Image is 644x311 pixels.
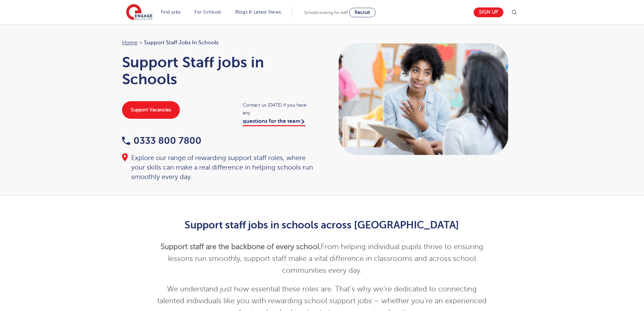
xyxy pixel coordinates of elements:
nav: breadcrumb [122,38,315,47]
span: Support Staff jobs in Schools [144,38,218,47]
span: Contact us [DATE] if you have any [243,101,315,117]
span: Recruit [355,10,370,15]
strong: Support staff are the backbone of every school. [161,243,321,251]
p: From helping individual pupils thrive to ensuring lessons run smoothly, support staff make a vita... [156,241,488,276]
span: > [139,40,142,46]
a: Blogs & Latest News [235,9,281,15]
a: Sign up [474,7,503,17]
a: questions for the team [243,118,306,126]
a: Support Vacancies [122,101,180,119]
a: For Schools [194,9,221,15]
a: 0333 800 7800 [122,135,201,146]
h1: Support Staff jobs in Schools [122,54,315,88]
span: Schools looking for staff [304,10,348,15]
a: Recruit [349,8,376,17]
img: Engage Education [126,4,152,21]
div: Explore our range of rewarding support staff roles, where your skills can make a real difference ... [122,153,315,182]
a: Home [122,40,138,46]
a: Find jobs [161,9,181,15]
strong: Support staff jobs in schools across [GEOGRAPHIC_DATA] [185,219,459,231]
